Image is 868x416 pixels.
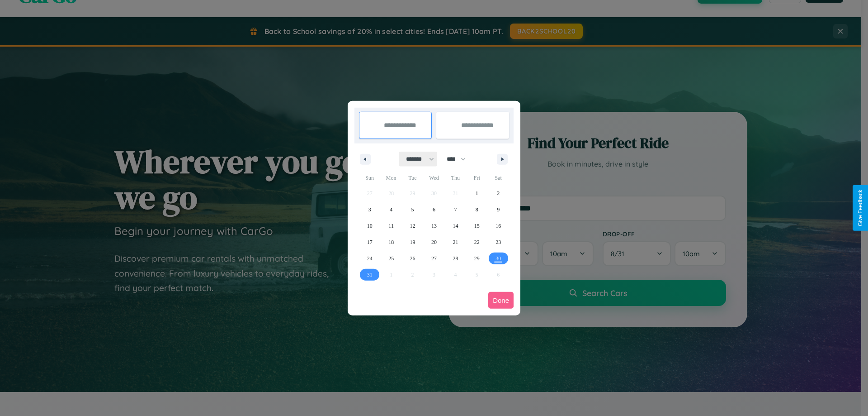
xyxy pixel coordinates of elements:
[423,234,444,250] button: 20
[380,201,401,218] button: 4
[445,201,466,218] button: 7
[488,292,514,309] button: Done
[410,218,415,234] span: 12
[423,250,444,267] button: 27
[367,218,373,234] span: 10
[476,185,478,201] span: 1
[431,250,437,267] span: 27
[359,218,380,234] button: 10
[359,201,380,218] button: 3
[410,234,415,250] span: 19
[359,171,380,185] span: Sun
[431,234,437,250] span: 20
[368,201,371,218] span: 3
[359,250,380,267] button: 24
[453,234,458,250] span: 21
[388,218,394,234] span: 11
[857,190,863,226] div: Give Feedback
[488,201,509,218] button: 9
[367,267,373,283] span: 31
[497,201,500,218] span: 9
[367,250,373,267] span: 24
[453,218,458,234] span: 14
[402,250,423,267] button: 26
[497,185,500,201] span: 2
[474,218,480,234] span: 15
[423,201,444,218] button: 6
[454,201,457,218] span: 7
[410,250,415,267] span: 26
[402,171,423,185] span: Tue
[495,250,501,267] span: 30
[390,201,392,218] span: 4
[380,171,401,185] span: Mon
[495,234,501,250] span: 23
[431,218,437,234] span: 13
[380,250,401,267] button: 25
[466,234,487,250] button: 22
[359,267,380,283] button: 31
[423,218,444,234] button: 13
[466,218,487,234] button: 15
[488,185,509,201] button: 2
[476,201,478,218] span: 8
[402,201,423,218] button: 5
[380,218,401,234] button: 11
[445,234,466,250] button: 21
[433,201,435,218] span: 6
[445,171,466,185] span: Thu
[474,250,480,267] span: 29
[466,201,487,218] button: 8
[380,234,401,250] button: 18
[402,234,423,250] button: 19
[495,218,501,234] span: 16
[388,250,394,267] span: 25
[388,234,394,250] span: 18
[402,218,423,234] button: 12
[474,234,480,250] span: 22
[411,201,414,218] span: 5
[367,234,373,250] span: 17
[359,234,380,250] button: 17
[453,250,458,267] span: 28
[445,250,466,267] button: 28
[466,185,487,201] button: 1
[466,250,487,267] button: 29
[445,218,466,234] button: 14
[488,250,509,267] button: 30
[488,218,509,234] button: 16
[466,171,487,185] span: Fri
[488,171,509,185] span: Sat
[423,171,444,185] span: Wed
[488,234,509,250] button: 23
